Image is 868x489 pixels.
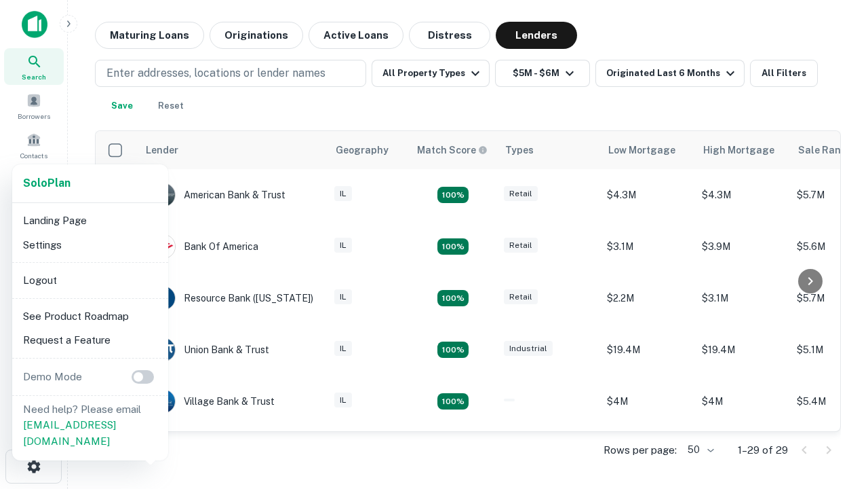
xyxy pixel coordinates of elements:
p: Demo Mode [18,369,87,385]
li: Landing Page [18,209,163,233]
li: Settings [18,233,163,257]
strong: Solo Plan [23,177,71,189]
li: See Product Roadmap [18,304,163,329]
li: Logout [18,268,163,293]
li: Request a Feature [18,328,163,352]
iframe: Chat Widget [800,380,868,446]
a: [EMAIL_ADDRESS][DOMAIN_NAME] [23,419,116,447]
a: SoloPlan [23,175,71,192]
p: Need help? Please email [23,401,157,450]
